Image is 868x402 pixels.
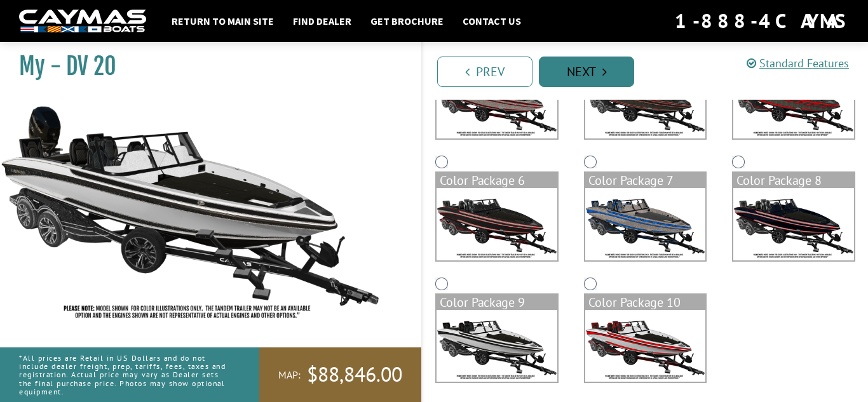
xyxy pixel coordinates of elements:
ul: Pagination [434,55,868,87]
a: Standard Features [747,56,849,70]
img: color_package_385.png [585,66,706,138]
div: Color Package 10 [585,295,706,310]
div: Color Package 8 [733,173,854,188]
a: Return to main site [165,13,280,29]
div: Color Package 6 [437,173,557,188]
img: color_package_388.png [585,188,706,260]
img: color_package_391.png [585,310,706,382]
img: color_package_389.png [733,188,854,260]
a: Prev [437,57,532,87]
span: MAP: [278,368,301,382]
a: Find Dealer [287,13,358,29]
div: 1-888-4CAYMAS [675,7,849,35]
a: Next [539,57,634,87]
img: color_package_386.png [733,66,854,138]
h1: My - DV 20 [19,52,390,81]
img: white-logo-c9c8dbefe5ff5ceceb0f0178aa75bf4bb51f6bca0971e226c86eb53dfe498488.png [19,10,146,33]
div: Color Package 7 [585,173,706,188]
a: Contact Us [456,13,527,29]
a: Get Brochure [364,13,450,29]
img: color_package_390.png [437,310,557,382]
span: $88,846.00 [307,361,402,388]
img: color_package_387.png [437,188,557,260]
p: *All prices are Retail in US Dollars and do not include dealer freight, prep, tariffs, fees, taxe... [19,347,231,402]
a: MAP:$88,846.00 [259,347,421,402]
div: Color Package 9 [437,295,557,310]
img: color_package_384.png [437,66,557,138]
